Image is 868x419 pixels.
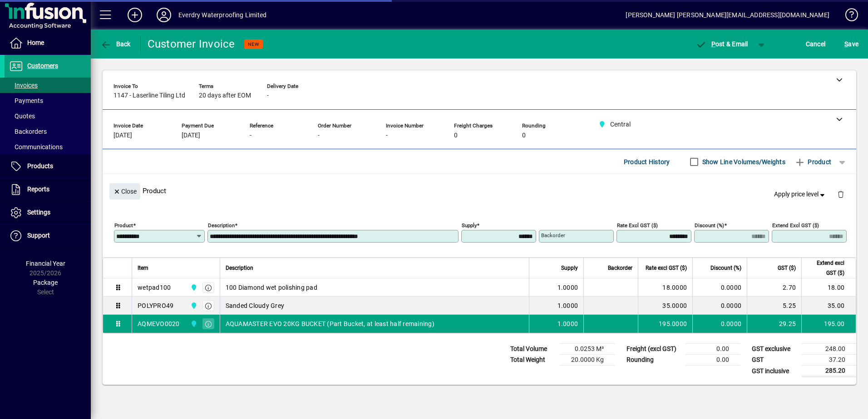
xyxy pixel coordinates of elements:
[199,92,251,99] span: 20 days after EOM
[5,178,91,201] a: Reports
[700,157,785,166] label: Show Line Volumes/Weights
[318,132,320,139] span: -
[747,355,802,365] td: GST
[557,283,578,292] span: 1.0000
[138,283,171,292] div: wetpad100
[691,36,753,52] button: Post & Email
[802,344,856,355] td: 248.00
[778,263,796,273] span: GST ($)
[9,97,43,104] span: Payments
[182,132,200,139] span: [DATE]
[250,132,252,139] span: -
[462,222,477,229] mat-label: Supply
[91,36,141,52] app-page-header-button: Back
[138,301,173,310] div: POLYPRO49
[506,355,560,365] td: Total Weight
[113,92,185,99] span: 1147 - Laserline Tiling Ltd
[5,139,91,155] a: Communications
[120,7,149,23] button: Add
[506,344,560,355] td: Total Volume
[9,128,47,135] span: Backorders
[844,40,848,48] span: S
[692,315,747,333] td: 0.0000
[33,279,58,286] span: Package
[226,283,317,292] span: 100 Diamond wet polishing pad
[541,232,565,239] mat-label: Backorder
[710,263,741,273] span: Discount (%)
[770,186,830,203] button: Apply price level
[772,222,819,229] mat-label: Extend excl GST ($)
[644,283,687,292] div: 18.0000
[226,301,285,310] span: Sanded Cloudy Grey
[98,36,133,52] button: Back
[838,2,857,31] a: Knowledge Base
[747,297,801,315] td: 5.25
[695,222,724,229] mat-label: Discount (%)
[747,344,802,355] td: GST exclusive
[686,344,740,355] td: 0.00
[802,355,856,365] td: 37.20
[114,222,133,229] mat-label: Product
[802,365,856,377] td: 285.20
[747,365,802,377] td: GST inclusive
[226,263,253,273] span: Description
[711,40,715,48] span: P
[617,222,658,229] mat-label: Rate excl GST ($)
[622,355,686,365] td: Rounding
[27,39,44,46] span: Home
[27,62,58,69] span: Customers
[109,183,140,200] button: Close
[644,319,687,328] div: 195.0000
[794,155,831,169] span: Product
[557,301,578,310] span: 1.0000
[622,344,686,355] td: Freight (excl GST)
[9,82,38,89] span: Invoices
[226,319,434,328] span: AQUAMASTER EVO 20KG BUCKET (Part Bucket, at least half remaining)
[692,297,747,315] td: 0.0000
[801,297,856,315] td: 35.00
[27,209,50,216] span: Settings
[454,132,458,139] span: 0
[5,224,91,247] a: Support
[138,263,148,273] span: Item
[842,36,861,52] button: Save
[807,258,844,278] span: Extend excl GST ($)
[801,278,856,297] td: 18.00
[561,263,578,273] span: Supply
[26,260,65,267] span: Financial Year
[248,41,259,47] span: NEW
[188,283,198,292] span: Central
[844,37,858,51] span: ave
[113,184,137,199] span: Close
[9,143,63,151] span: Communications
[5,32,91,54] a: Home
[560,355,615,365] td: 20.0000 Kg
[27,232,50,239] span: Support
[148,37,235,51] div: Customer Invoice
[747,278,801,297] td: 2.70
[620,154,674,170] button: Product History
[830,183,852,205] button: Delete
[107,187,143,195] app-page-header-button: Close
[27,162,53,170] span: Products
[608,263,632,273] span: Backorder
[188,301,198,311] span: Central
[188,319,198,329] span: Central
[695,40,748,48] span: ost & Email
[624,155,670,169] span: Product History
[646,263,687,273] span: Rate excl GST ($)
[27,185,49,193] span: Reports
[9,112,35,120] span: Quotes
[5,201,91,224] a: Settings
[5,93,91,108] a: Payments
[267,92,269,99] span: -
[149,7,178,23] button: Profile
[830,190,852,198] app-page-header-button: Delete
[557,319,578,328] span: 1.0000
[644,301,687,310] div: 35.0000
[626,8,829,22] div: [PERSON_NAME] [PERSON_NAME][EMAIL_ADDRESS][DOMAIN_NAME]
[100,40,131,48] span: Back
[686,355,740,365] td: 0.00
[208,222,235,229] mat-label: Description
[5,155,91,178] a: Products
